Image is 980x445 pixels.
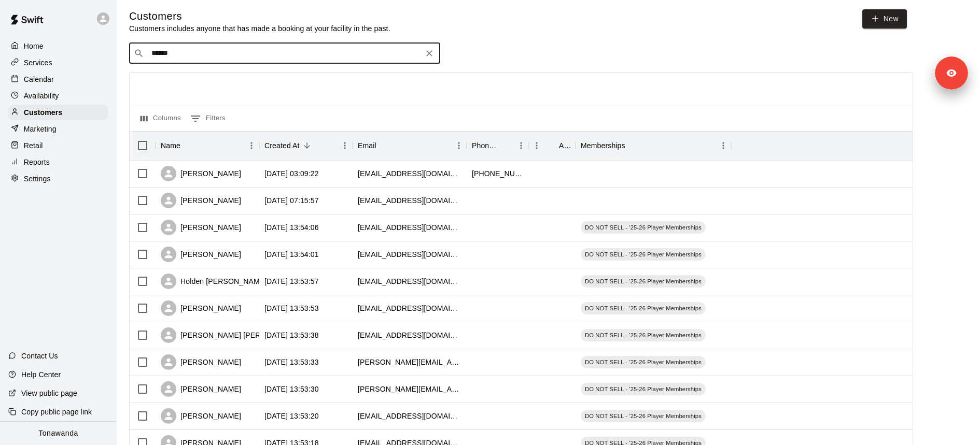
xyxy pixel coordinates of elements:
button: Sort [499,138,513,153]
div: Created At [264,131,300,160]
div: Age [529,131,576,160]
div: [PERSON_NAME] [161,166,241,181]
p: Help Center [21,369,61,380]
div: Memberships [576,131,731,160]
span: DO NOT SELL - '25-26 Player Memberships [581,358,706,366]
div: DO NOT SELL - '25-26 Player Memberships [581,329,706,341]
p: Availability [24,91,59,101]
p: View public page [21,388,77,398]
div: [PERSON_NAME] [161,193,241,208]
div: 2025-09-03 13:53:57 [264,276,319,286]
button: Menu [716,138,731,153]
div: 2025-09-03 13:53:53 [264,303,319,313]
div: Name [156,131,259,160]
div: 2025-09-03 13:53:30 [264,384,319,394]
div: DO NOT SELL - '25-26 Player Memberships [581,302,706,314]
button: Menu [529,138,544,153]
div: 2025-09-03 13:53:20 [264,411,319,421]
p: Customers [24,107,62,118]
button: Sort [180,138,195,153]
a: New [862,9,907,28]
div: DO NOT SELL - '25-26 Player Memberships [581,248,706,261]
div: [PERSON_NAME] [161,220,241,235]
p: Services [24,58,52,68]
div: +17167993753 [472,168,524,179]
p: Calendar [24,74,54,84]
button: Menu [244,138,259,153]
div: jmdinatale87@gmail.com [358,303,461,313]
button: Sort [376,138,391,153]
div: 2025-09-03 13:53:33 [264,357,319,367]
p: Tonawanda [38,428,78,439]
div: [PERSON_NAME] [161,247,241,262]
div: joshwagnerpmc@gmail.com [358,168,461,179]
span: DO NOT SELL - '25-26 Player Memberships [581,331,706,339]
button: Sort [300,138,314,153]
span: DO NOT SELL - '25-26 Player Memberships [581,412,706,420]
div: Created At [259,131,353,160]
div: ambermarble20@gmail.com [358,222,461,233]
div: 2025-09-05 03:09:22 [264,168,319,179]
div: 2025-09-03 13:53:38 [264,330,319,340]
a: Calendar [8,71,108,87]
div: catherine.heimback-murdie@omh.ny.gov [358,384,461,394]
a: Availability [8,88,108,104]
button: Sort [625,138,640,153]
div: DO NOT SELL - '25-26 Player Memberships [581,410,706,422]
a: Customers [8,105,108,120]
div: [PERSON_NAME] [161,300,241,316]
p: Reports [24,157,50,167]
button: Clear [422,46,437,61]
div: DO NOT SELL - '25-26 Player Memberships [581,383,706,395]
a: Services [8,55,108,70]
button: Menu [451,138,467,153]
span: DO NOT SELL - '25-26 Player Memberships [581,223,706,232]
div: Email [353,131,467,160]
a: Home [8,38,108,54]
button: Menu [337,138,353,153]
div: [PERSON_NAME] [161,381,241,397]
p: Copy public page link [21,407,92,417]
a: Marketing [8,121,108,137]
div: katieblanchet@yahoo.com [358,276,461,286]
div: Age [559,131,570,160]
div: 2025-09-03 13:54:01 [264,249,319,260]
a: Reports [8,154,108,170]
p: Home [24,41,44,51]
div: DO NOT SELL - '25-26 Player Memberships [581,275,706,288]
button: Menu [513,138,529,153]
div: Memberships [581,131,625,160]
div: [PERSON_NAME] [161,354,241,370]
button: Show filters [188,110,228,127]
div: Phone Number [472,131,499,160]
h5: Customers [129,9,390,23]
div: Phone Number [467,131,529,160]
span: DO NOT SELL - '25-26 Player Memberships [581,304,706,312]
div: [PERSON_NAME] [161,408,241,424]
p: Contact Us [21,351,58,361]
div: dbig2009@yahoo.com [358,195,461,206]
div: Email [358,131,376,160]
div: DO NOT SELL - '25-26 Player Memberships [581,221,706,234]
p: Retail [24,140,43,151]
p: Marketing [24,124,57,134]
button: Select columns [138,110,184,127]
p: Customers includes anyone that has made a booking at your facility in the past. [129,23,390,34]
span: DO NOT SELL - '25-26 Player Memberships [581,250,706,259]
div: [PERSON_NAME] [PERSON_NAME] [161,327,304,343]
div: Name [161,131,180,160]
a: Settings [8,171,108,186]
a: Retail [8,138,108,153]
div: 2025-09-03 13:54:06 [264,222,319,233]
div: kwi3315@aol.com [358,330,461,340]
div: Holden [PERSON_NAME] [161,274,267,289]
